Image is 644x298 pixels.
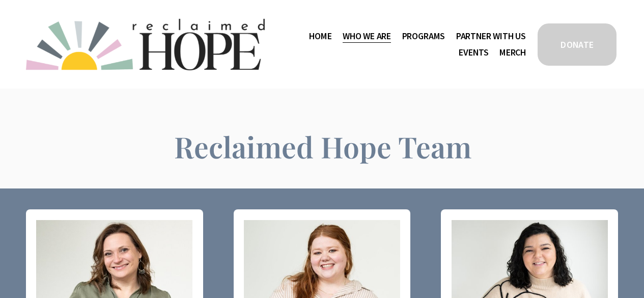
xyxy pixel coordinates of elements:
[26,19,265,70] img: Reclaimed Hope Initiative
[402,28,445,44] a: folder dropdown
[459,44,488,61] a: Events
[174,127,471,166] span: Reclaimed Hope Team
[499,44,526,61] a: Merch
[456,29,526,44] span: Partner With Us
[309,28,331,44] a: Home
[343,28,391,44] a: folder dropdown
[402,29,445,44] span: Programs
[343,29,391,44] span: Who We Are
[456,28,526,44] a: folder dropdown
[536,22,618,67] a: DONATE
